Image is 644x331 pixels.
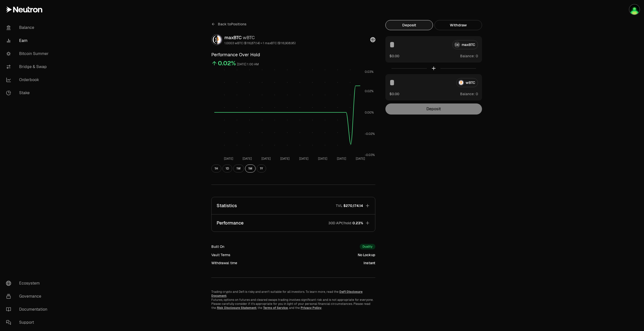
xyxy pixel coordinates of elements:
a: Documentation [2,303,54,316]
tspan: 0.00% [365,111,374,115]
tspan: -0.02% [365,132,375,136]
button: $0.00 [389,53,399,59]
img: wBTC Logo [217,35,222,45]
a: Privacy Policy [301,306,321,310]
div: Instant [364,260,375,265]
button: 1D [222,164,232,173]
div: maxBTC [224,34,296,41]
p: Trading crypto and Defi is risky and aren't suitable for all investors. To learn more, read the . [211,290,375,298]
tspan: -0.03% [365,153,375,157]
img: Jay Keplr [629,5,639,15]
button: 1Y [257,164,266,173]
a: Bitcoin Summer [2,47,54,60]
a: Orderbook [2,73,54,86]
p: Futures, options on futures and cleared swaps trading involves significant risk and is not approp... [211,298,375,310]
a: DeFi Disclosure Document [211,290,363,298]
tspan: 0.03% [365,70,374,74]
tspan: [DATE] [261,157,271,161]
a: Governance [2,290,54,303]
button: 1W [233,164,244,173]
a: Balance [2,21,54,34]
p: Statistics [217,202,237,209]
tspan: [DATE] [280,157,290,161]
a: Risk Disclosure Statement [217,306,256,310]
tspan: [DATE] [224,157,233,161]
a: Terms of Service [263,306,288,310]
div: Vault Terms [211,252,230,257]
p: TVL [336,203,342,208]
div: Withdrawal time [211,260,237,265]
div: Duality [360,244,375,249]
button: StatisticsTVL$270,174.14 [212,197,375,214]
p: Performance [217,219,244,227]
tspan: [DATE] [243,157,252,161]
tspan: [DATE] [337,157,346,161]
span: wBTC [243,35,255,40]
div: 0.02% [218,59,236,67]
tspan: 0.02% [365,89,374,93]
p: 30D APY/hold [328,220,351,226]
a: Earn [2,34,54,47]
button: 1H [211,164,221,173]
div: No Lockup [358,252,375,257]
span: Balance: [460,91,475,96]
a: Ecosystem [2,277,54,290]
a: Bridge & Swap [2,60,54,73]
tspan: [DATE] [318,157,327,161]
span: Back to Positions [218,22,247,27]
tspan: [DATE] [299,157,308,161]
a: Support [2,316,54,329]
a: Stake [2,86,54,99]
button: $0.00 [389,91,399,96]
img: maxBTC Logo [212,35,216,45]
h3: Performance Over Hold [211,51,375,58]
button: Performance30D APY/hold0.23% [212,214,375,232]
span: Balance: [460,53,475,59]
a: Back toPositions [211,20,247,28]
button: Deposit [385,20,433,30]
button: Withdraw [434,20,482,30]
span: 0.23% [352,220,363,226]
div: 1.0003 wBTC ($116,871.14) = 1 maxBTC ($116,908.95) [224,41,296,45]
span: $270,174.14 [343,203,363,208]
tspan: [DATE] [356,157,365,161]
button: 1M [245,164,256,173]
div: Built On [211,244,224,249]
div: [DATE] 1:00 AM [237,62,259,67]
